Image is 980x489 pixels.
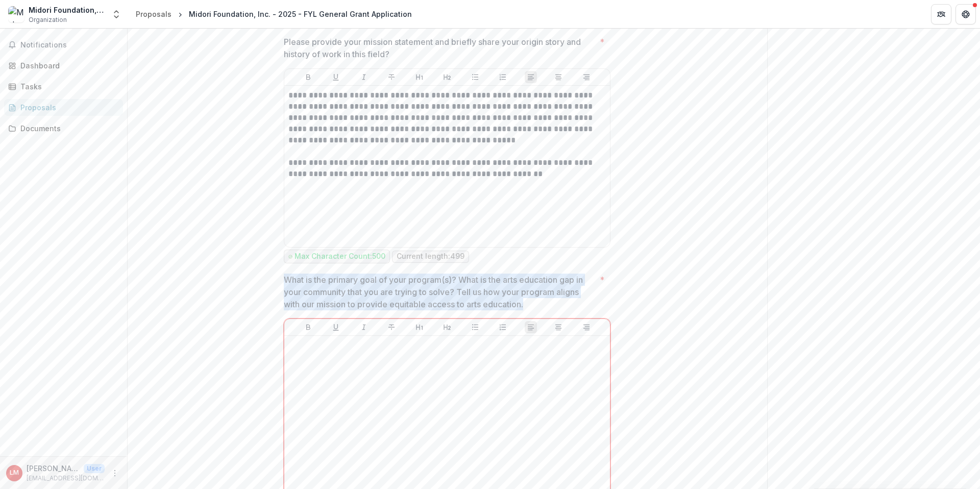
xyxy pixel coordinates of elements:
a: Documents [4,120,123,137]
button: Ordered List [497,321,509,333]
button: More [109,467,121,479]
div: Documents [20,123,115,134]
p: Max Character Count: 500 [295,252,385,261]
button: Align Right [580,321,593,333]
p: What is the primary goal of your program(s)? What is the arts education gap in your community tha... [284,274,596,310]
button: Heading 1 [413,71,426,83]
button: Heading 2 [441,71,453,83]
button: Align Center [552,71,565,83]
nav: breadcrumb [132,7,416,21]
button: Bullet List [469,321,481,333]
button: Strike [385,71,398,83]
button: Heading 2 [441,321,453,333]
div: Dashboard [20,60,115,71]
button: Partners [931,4,951,25]
button: Align Center [552,321,565,333]
p: [PERSON_NAME] [27,463,80,474]
button: Open entity switcher [109,4,124,25]
a: Proposals [4,99,123,116]
div: Proposals [136,9,171,19]
button: Align Left [525,321,537,333]
button: Underline [330,321,342,333]
span: Notifications [20,41,119,50]
button: Bullet List [469,71,481,83]
a: Dashboard [4,57,123,74]
button: Bold [302,321,314,333]
p: [EMAIL_ADDRESS][DOMAIN_NAME] [27,474,105,483]
button: Ordered List [497,71,509,83]
button: Heading 1 [413,321,426,333]
button: Bold [302,71,314,83]
button: Align Right [580,71,593,83]
a: Tasks [4,78,123,95]
button: Get Help [955,4,976,25]
a: Proposals [132,7,176,21]
button: Italicize [358,71,370,83]
p: Please provide your mission statement and briefly share your origin story and history of work in ... [284,36,596,60]
p: User [84,464,105,473]
p: Current length: 499 [397,252,464,261]
button: Align Left [525,71,537,83]
div: Tasks [20,81,115,92]
button: Italicize [358,321,370,333]
img: Midori Foundation, Inc. [8,6,24,22]
button: Underline [330,71,342,83]
button: Strike [385,321,398,333]
div: Luz MacManus [10,470,19,476]
span: Organization [29,15,67,25]
button: Notifications [4,37,123,53]
div: Midori Foundation, Inc. [29,5,105,15]
div: Proposals [20,102,115,113]
div: Midori Foundation, Inc. - 2025 - FYL General Grant Application [189,9,412,19]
